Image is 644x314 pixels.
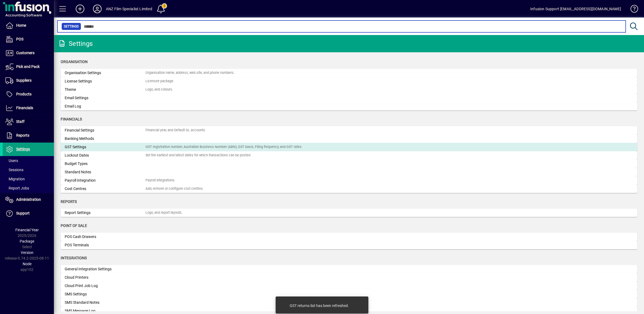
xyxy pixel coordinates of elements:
span: Node [23,262,32,266]
a: SMS Standard Notes [61,298,637,307]
button: Profile [89,4,106,14]
a: GST SettingsGST registration number, Australian Business Number (ABN), GST basis, Filing frequenc... [61,143,637,151]
div: ANZ Film Specialist Limited [106,5,152,13]
span: Financials [16,106,33,110]
div: Logo, and report layouts. [146,210,182,215]
span: Report Jobs [5,186,29,190]
a: Support [3,207,54,220]
div: POS Terminals [65,242,146,248]
a: Administration [3,193,54,206]
a: Migration [3,174,54,184]
a: Report Jobs [3,184,54,193]
span: Version [21,250,33,255]
a: Banking Methods [61,134,637,143]
a: POS Terminals [61,241,637,249]
span: Financials [61,117,82,121]
span: POS [16,37,23,41]
a: Sessions [3,165,54,174]
a: Email Log [61,102,637,111]
a: Budget Types [61,160,637,168]
div: SMS Message Log [65,308,146,314]
div: GST Settings [65,144,146,150]
div: Settings [58,39,93,48]
span: Organisation [61,60,88,64]
div: Payroll Integration [65,178,146,183]
span: Products [16,92,32,96]
a: Knowledge Base [626,1,637,19]
a: Report SettingsLogo, and report layouts. [61,209,637,217]
div: Logo, and colours. [146,87,173,92]
a: Email Settings [61,94,637,102]
a: Lockout DatesSet the earliest and latest dates for which transactions can be posted. [61,151,637,160]
a: Reports [3,129,54,142]
a: Financials [3,101,54,115]
a: Home [3,19,54,32]
div: Organisation Settings [65,70,146,76]
div: Email Settings [65,95,146,101]
a: Pick and Pack [3,60,54,74]
div: Budget Types [65,161,146,167]
span: Staff [16,119,25,124]
span: Customers [16,51,34,55]
span: Integrations [61,256,87,260]
button: Add [71,4,89,14]
a: Products [3,88,54,101]
div: Cloud Printers [65,275,146,280]
a: Staff [3,115,54,129]
a: Cloud Printers [61,273,637,282]
span: Pick and Pack [16,64,40,69]
a: POS [3,33,54,46]
div: Payroll Integrations [146,178,175,183]
div: Theme [65,87,146,92]
div: Set the earliest and latest dates for which transactions can be posted. [146,153,251,158]
div: Organisation name, address, web site, and phone numbers. [146,70,234,75]
span: Point of Sale [61,223,87,228]
div: GST returns list has been refreshed. [290,303,349,308]
span: Package [20,239,34,243]
div: General Integration Settings [65,266,146,272]
a: Standard Notes [61,168,637,176]
div: Financial year, and Default GL accounts. [146,128,206,133]
div: Cloud Print Job Log [65,283,146,289]
a: Organisation SettingsOrganisation name, address, web site, and phone numbers. [61,69,637,77]
div: Banking Methods [65,136,146,142]
span: Financial Year [15,228,39,232]
span: Support [16,211,30,215]
a: Financial SettingsFinancial year, and Default GL accounts. [61,126,637,134]
div: Licensee package. [146,79,174,84]
a: Payroll IntegrationPayroll Integrations [61,176,637,185]
div: Add, remove or configure cost centres [146,186,203,191]
span: Administration [16,197,41,202]
div: GST registration number, Australian Business Number (ABN), GST basis, Filing frequency, and GST r... [146,144,302,150]
div: Financial Settings [65,127,146,133]
a: Customers [3,46,54,60]
div: Standard Notes [65,169,146,175]
div: Email Log [65,103,146,109]
a: Suppliers [3,74,54,87]
div: Report Settings [65,210,146,216]
span: Reports [16,133,29,137]
a: General Integration Settings [61,265,637,273]
div: Cost Centres [65,186,146,192]
a: Users [3,156,54,165]
span: Users [5,158,18,163]
span: Settings [64,24,79,29]
a: ThemeLogo, and colours. [61,85,637,94]
span: Reports [61,199,77,204]
span: Suppliers [16,78,32,82]
div: Infusion Support [EMAIL_ADDRESS][DOMAIN_NAME] [530,5,621,13]
div: POS Cash Drawers [65,234,146,240]
div: License Settings [65,78,146,84]
a: SMS Settings [61,290,637,298]
div: SMS Standard Notes [65,300,146,305]
span: Home [16,23,26,27]
a: Cloud Print Job Log [61,282,637,290]
span: Migration [5,177,25,181]
div: Lockout Dates [65,153,146,158]
a: Cost CentresAdd, remove or configure cost centres [61,185,637,193]
span: Settings [16,147,30,151]
a: License SettingsLicensee package. [61,77,637,85]
div: SMS Settings [65,291,146,297]
a: POS Cash Drawers [61,233,637,241]
span: Sessions [5,168,23,172]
